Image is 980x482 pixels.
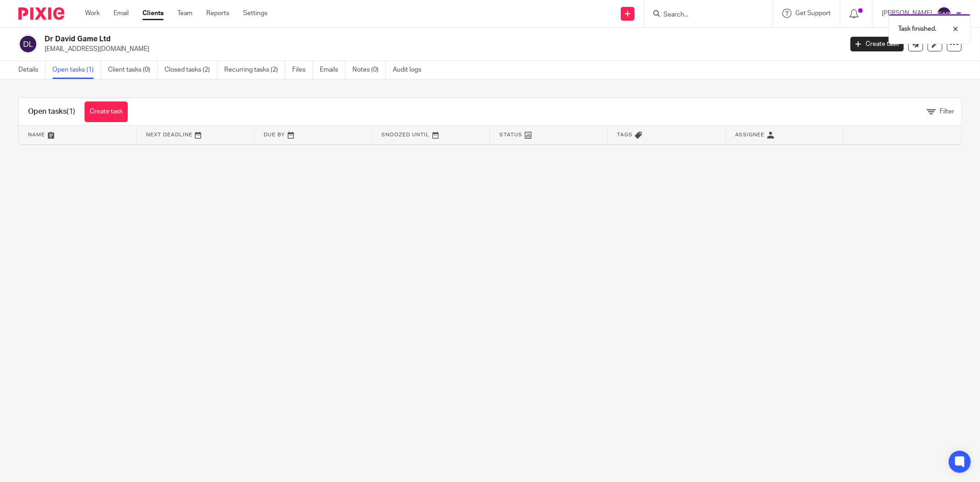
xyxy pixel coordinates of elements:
[898,24,936,34] p: Task finished.
[320,61,346,79] a: Emails
[499,132,522,137] span: Status
[18,34,38,54] img: svg%3E
[382,132,430,137] span: Snoozed Until
[28,107,75,117] h1: Open tasks
[52,61,101,79] a: Open tasks (1)
[617,132,633,137] span: Tags
[67,108,75,115] span: (1)
[18,61,45,79] a: Details
[142,9,164,18] a: Clients
[45,45,837,54] p: [EMAIL_ADDRESS][DOMAIN_NAME]
[937,6,952,21] img: svg%3E
[243,9,267,18] a: Settings
[352,61,386,79] a: Notes (0)
[85,9,100,18] a: Work
[18,7,64,20] img: Pixie
[850,37,904,51] a: Create task
[45,34,678,44] h2: Dr David Game Ltd
[206,9,229,18] a: Reports
[292,61,313,79] a: Files
[224,61,285,79] a: Recurring tasks (2)
[164,61,217,79] a: Closed tasks (2)
[85,101,128,122] a: Create task
[108,61,158,79] a: Client tasks (0)
[177,9,193,18] a: Team
[940,108,954,115] span: Filter
[393,61,428,79] a: Audit logs
[113,9,129,18] a: Email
